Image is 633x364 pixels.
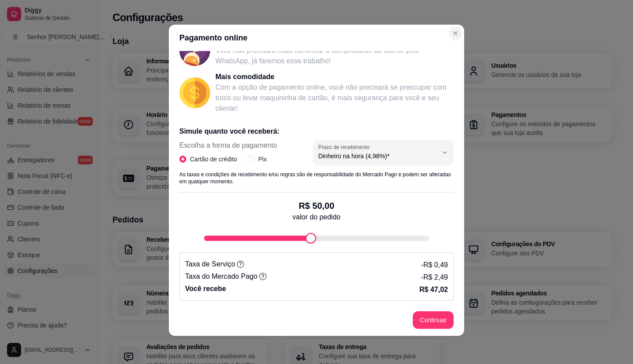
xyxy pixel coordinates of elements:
[421,272,448,283] p: - R$ 2,49
[185,271,266,282] p: Taxa do Mercado Pago
[169,25,464,51] header: Pagamento online
[204,233,429,244] div: fee-calculator
[185,259,244,269] p: Taxa de Serviço
[292,200,340,212] p: R$ 50,00
[421,260,448,270] p: - R$ 0,49
[215,45,454,66] p: Você não precisará mais confirmar o comprovante do cliente pelo WhatsApp, já faremos esse trabalho!
[448,26,462,40] button: Close
[255,154,270,164] span: Pix
[318,152,438,160] span: Dinheiro na hora (4,98%)*
[292,212,340,222] p: valor do pedido
[215,72,454,82] p: Mais comodidade
[313,140,454,165] button: Prazo de recebimentoDinheiro na hora (4,98%)*
[179,171,454,185] p: As taxas e condições de recebimento e/ou regras são de responsabilidade do Mercado Pago e podem s...
[186,154,240,164] span: Cartão de crédito
[179,140,277,164] div: Escolha a forma de pagamento
[179,140,277,151] span: Escolha a forma de pagamento
[179,77,210,108] img: Mais comodidade
[318,143,372,151] label: Prazo de recebimento
[179,126,454,137] p: Simule quanto você receberá:
[215,82,454,114] p: Com a opção de pagamento online, você não precisará se preocupar com troco ou levar maquininha de...
[185,284,226,294] p: Você recebe
[413,311,454,329] button: Continuar
[419,284,448,295] p: R$ 47,02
